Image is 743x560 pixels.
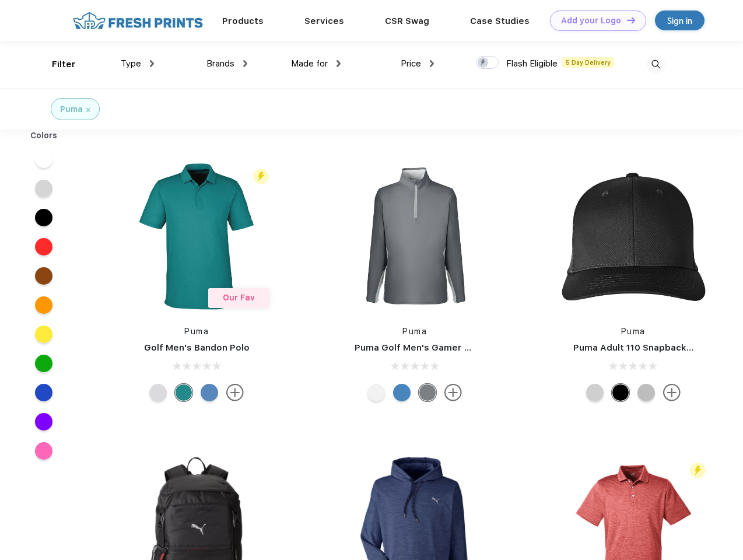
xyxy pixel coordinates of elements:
[419,384,436,401] div: Quiet Shade
[667,14,692,27] div: Sign in
[430,60,434,67] img: dropdown.png
[291,58,328,69] span: Made for
[612,384,629,401] div: Pma Blk Pma Blk
[253,169,269,184] img: flash_active_toggle.svg
[144,342,250,353] a: Golf Men's Bandon Polo
[627,17,635,23] img: DT
[184,327,209,336] a: Puma
[385,16,429,26] a: CSR Swag
[243,60,247,67] img: dropdown.png
[393,384,411,401] div: Bright Cobalt
[355,342,539,353] a: Puma Golf Men's Gamer Golf Quarter-Zip
[367,384,385,401] div: Bright White
[506,58,558,69] span: Flash Eligible
[119,159,274,314] img: func=resize&h=266
[402,327,427,336] a: Puma
[60,103,83,116] div: Puma
[655,10,705,30] a: Sign in
[22,129,66,142] div: Colors
[304,16,344,26] a: Services
[444,384,462,401] img: more.svg
[337,60,341,67] img: dropdown.png
[175,384,192,401] div: Green Lagoon
[222,16,264,26] a: Products
[206,58,234,69] span: Brands
[223,293,255,302] span: Our Fav
[561,16,621,26] div: Add your Logo
[337,159,492,314] img: func=resize&h=266
[149,384,167,401] div: High Rise
[621,327,646,336] a: Puma
[150,60,154,67] img: dropdown.png
[690,463,706,478] img: flash_active_toggle.svg
[586,384,604,401] div: Quarry Brt Whit
[401,58,421,69] span: Price
[663,384,681,401] img: more.svg
[646,55,665,74] img: desktop_search.svg
[121,58,141,69] span: Type
[226,384,244,401] img: more.svg
[562,57,614,68] span: 5 Day Delivery
[69,10,206,31] img: fo%20logo%202.webp
[52,58,76,71] div: Filter
[637,384,655,401] div: Quarry with Brt Whit
[86,108,90,112] img: filter_cancel.svg
[556,159,711,314] img: func=resize&h=266
[201,384,218,401] div: Lake Blue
